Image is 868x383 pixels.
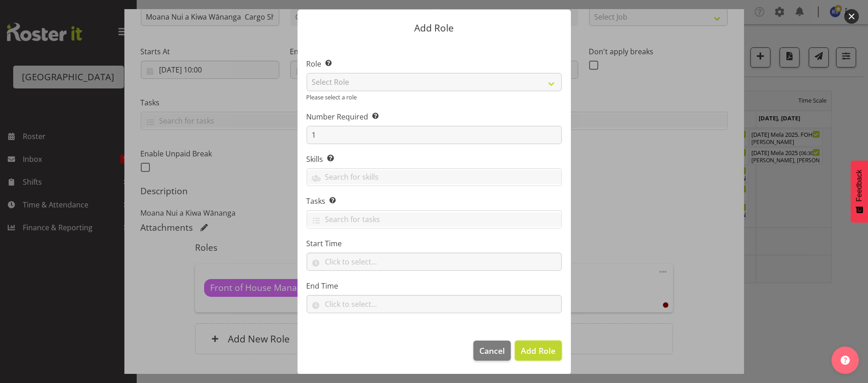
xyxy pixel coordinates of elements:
[479,345,505,357] span: Cancel
[307,280,562,291] label: End Time
[307,212,561,227] input: Search for tasks
[307,170,561,184] input: Search for skills
[307,111,562,122] label: Number Required
[307,58,562,69] label: Role
[473,341,511,361] button: Cancel
[521,345,555,356] span: Add Role
[307,253,562,271] input: Click to select...
[307,196,562,207] label: Tasks
[855,170,863,202] span: Feedback
[307,93,562,102] p: Please select a role
[307,23,562,33] p: Add Role
[515,341,561,361] button: Add Role
[307,295,562,313] input: Click to select...
[307,154,562,165] label: Skills
[841,356,850,365] img: help-xxl-2.png
[851,160,868,223] button: Feedback - Show survey
[307,238,562,249] label: Start Time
